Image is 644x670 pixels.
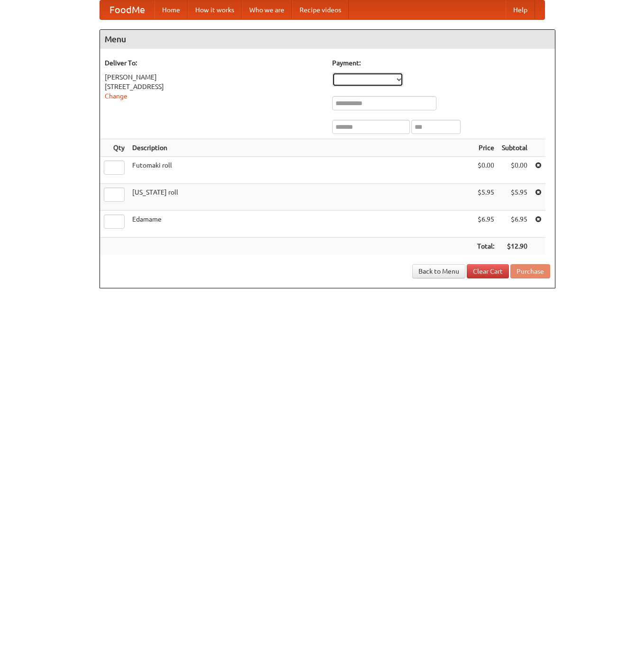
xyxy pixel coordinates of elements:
td: Futomaki roll [128,157,473,184]
td: $0.00 [498,157,531,184]
h4: Menu [100,30,555,49]
th: Description [128,139,473,157]
th: Subtotal [498,139,531,157]
div: [PERSON_NAME] [105,72,323,82]
a: Clear Cart [467,264,509,278]
div: [STREET_ADDRESS] [105,82,323,91]
a: Help [506,0,535,19]
a: Who we are [242,0,292,19]
td: $0.00 [473,157,498,184]
td: $6.95 [498,211,531,238]
td: Edamame [128,211,473,238]
th: Qty [100,139,128,157]
a: Home [154,0,188,19]
th: $12.90 [498,238,531,255]
th: Total: [473,238,498,255]
td: [US_STATE] roll [128,184,473,211]
a: Back to Menu [412,264,465,278]
td: $6.95 [473,211,498,238]
td: $5.95 [498,184,531,211]
a: Change [105,92,127,100]
a: FoodMe [100,0,154,19]
h5: Payment: [332,58,550,68]
td: $5.95 [473,184,498,211]
button: Purchase [510,264,550,278]
a: How it works [188,0,242,19]
th: Price [473,139,498,157]
a: Recipe videos [292,0,349,19]
h5: Deliver To: [105,58,323,68]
